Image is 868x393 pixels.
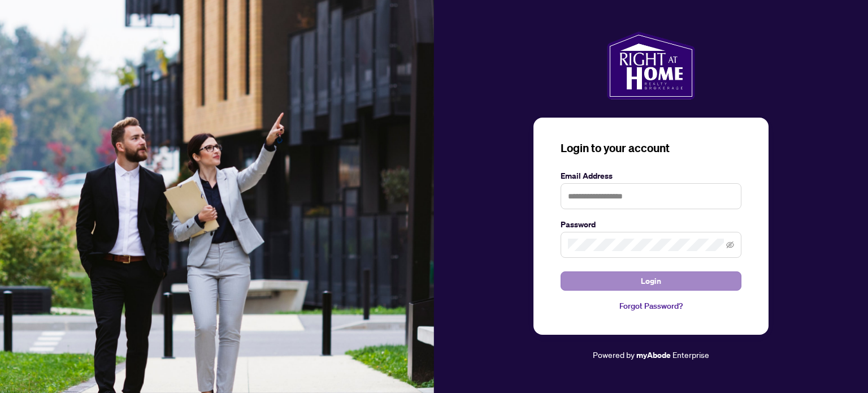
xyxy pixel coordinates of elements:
span: Login [641,272,661,290]
button: Login [561,271,741,291]
label: Email Address [561,170,741,182]
span: Enterprise [672,349,709,360]
img: ma-logo [607,32,695,100]
h3: Login to your account [561,140,741,156]
span: eye-invisible [726,241,734,249]
span: Powered by [593,349,635,360]
a: myAbode [636,349,671,361]
a: Forgot Password? [561,300,741,312]
label: Password [561,218,741,231]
